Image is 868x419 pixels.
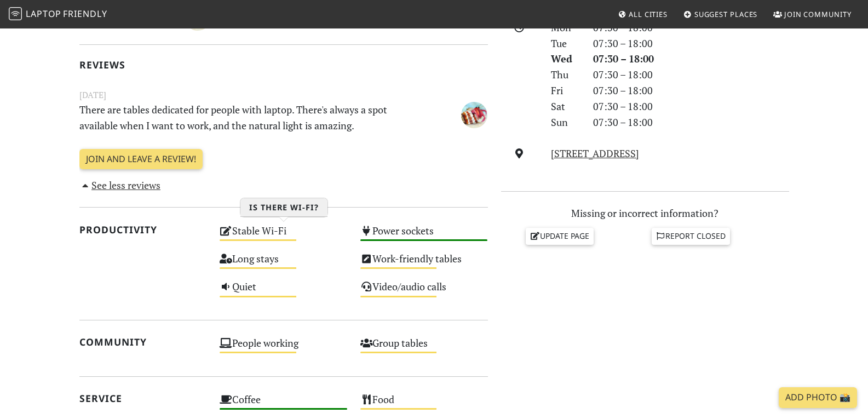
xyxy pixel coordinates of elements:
span: Joost Visser [461,107,487,120]
span: All Cities [629,9,668,19]
div: 07:30 – 18:00 [587,36,796,51]
div: Sat [544,99,586,114]
div: Food [354,391,495,418]
div: 07:30 – 18:00 [587,99,796,114]
div: Thu [544,67,586,83]
div: Work-friendly tables [354,250,495,278]
a: All Cities [613,4,672,24]
span: Friendly [63,8,107,20]
a: Suggest Places [679,4,762,24]
div: 07:30 – 18:00 [587,67,796,83]
div: Power sockets [354,222,495,250]
div: Group tables [354,334,495,362]
a: Update page [526,228,594,244]
div: People working [213,334,354,362]
img: LaptopFriendly [9,7,22,20]
h2: Service [79,393,207,404]
a: Join Community [769,4,856,24]
span: Suggest Places [694,9,758,19]
div: Wed [544,51,586,67]
div: 07:30 – 18:00 [587,51,796,67]
a: Report closed [652,228,731,244]
div: 07:30 – 18:00 [587,83,796,99]
p: There are tables dedicated for people with laptop. There's always a spot available when I want to... [73,102,424,134]
div: Video/audio calls [354,278,495,306]
span: Laptop [26,8,61,20]
div: Fri [544,83,586,99]
div: Quiet [213,278,354,306]
h2: Community [79,336,207,348]
div: 07:30 – 18:00 [587,114,796,130]
a: See less reviews [79,179,161,192]
a: LaptopFriendly LaptopFriendly [9,5,107,24]
span: Join Community [784,9,852,19]
h2: Reviews [79,59,488,71]
div: Coffee [213,391,354,418]
small: [DATE] [73,88,495,102]
h2: Productivity [79,224,207,236]
p: Missing or incorrect information? [501,205,789,221]
img: 6320-joost.jpg [461,102,487,128]
a: [STREET_ADDRESS] [551,147,639,160]
h3: Is there Wi-Fi? [240,198,327,217]
a: Join and leave a review! [79,149,203,170]
div: Long stays [213,250,354,278]
div: Sun [544,114,586,130]
div: Tue [544,36,586,51]
div: Stable Wi-Fi [213,222,354,250]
